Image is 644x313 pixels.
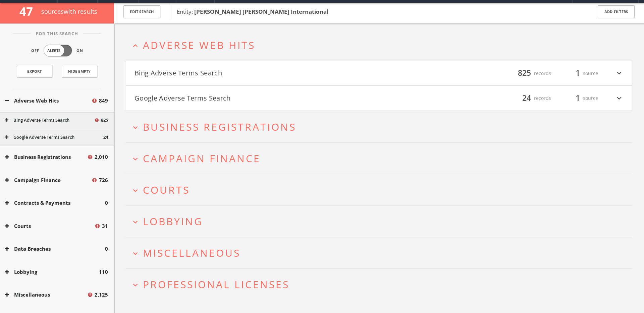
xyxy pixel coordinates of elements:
div: source [558,68,598,79]
button: Data Breaches [5,245,105,253]
button: Adverse Web Hits [5,97,91,105]
button: Bing Adverse Terms Search [135,68,379,79]
span: Entity: [177,8,328,15]
span: 2,010 [95,153,108,161]
button: Add Filters [598,5,635,18]
span: 1 [573,92,583,104]
div: source [558,92,598,104]
button: Google Adverse Terms Search [5,134,103,141]
span: Courts [143,183,190,197]
span: 2,125 [95,291,108,299]
i: expand_more [615,68,624,79]
button: Lobbying [5,268,99,276]
i: expand_more [131,249,140,258]
i: expand_more [131,154,140,164]
button: Hide Empty [62,65,97,78]
span: Lobbying [143,214,203,228]
button: Bing Adverse Terms Search [5,117,94,124]
button: Contracts & Payments [5,199,105,207]
i: expand_more [615,92,624,104]
span: 31 [102,222,108,230]
span: 24 [103,134,108,141]
span: 47 [19,3,39,19]
div: records [511,68,551,79]
span: 110 [99,268,108,276]
span: source s with results [41,7,98,15]
span: 825 [515,67,534,79]
button: Business Registrations [5,153,87,161]
span: 0 [105,245,108,253]
a: Export [17,65,52,78]
button: expand_lessAdverse Web Hits [131,40,632,51]
button: expand_moreCourts [131,184,632,195]
span: Off [31,48,39,54]
i: expand_more [131,186,140,195]
button: Miscellaneous [5,291,87,299]
span: For This Search [31,30,83,37]
button: expand_moreProfessional Licenses [131,279,632,290]
span: Adverse Web Hits [143,38,255,52]
button: expand_moreMiscellaneous [131,247,632,258]
i: expand_less [131,41,140,50]
button: Google Adverse Terms Search [135,92,379,104]
div: records [511,92,551,104]
span: 0 [105,199,108,207]
span: Professional Licenses [143,277,289,291]
span: On [76,48,83,54]
span: 24 [519,92,534,104]
button: Courts [5,222,94,230]
span: 726 [99,176,108,184]
span: Business Registrations [143,120,296,134]
span: Campaign Finance [143,151,261,165]
button: expand_moreLobbying [131,216,632,227]
i: expand_more [131,123,140,132]
i: expand_more [131,217,140,227]
button: Campaign Finance [5,176,91,184]
button: expand_moreBusiness Registrations [131,121,632,132]
button: Edit Search [123,5,160,18]
span: Miscellaneous [143,246,240,260]
i: expand_more [131,280,140,290]
b: [PERSON_NAME] [PERSON_NAME] International [194,8,328,15]
button: expand_moreCampaign Finance [131,153,632,164]
span: 825 [101,117,108,124]
span: 849 [99,97,108,105]
span: 1 [573,67,583,79]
